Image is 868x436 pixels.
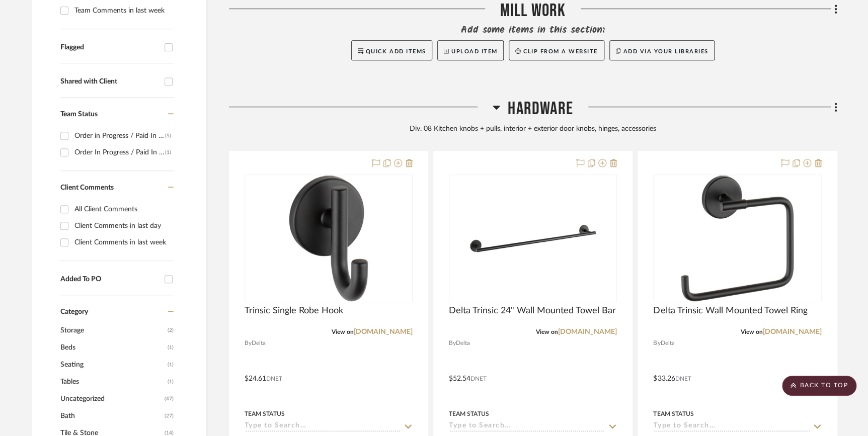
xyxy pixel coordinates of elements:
button: Upload Item [437,40,504,60]
div: Team Comments in last week [74,3,171,19]
span: (47) [165,391,174,407]
span: View on [536,329,558,335]
button: Clip from a website [509,40,604,60]
span: (1) [168,339,174,356]
span: View on [332,329,354,335]
scroll-to-top-button: BACK TO TOP [782,376,856,396]
span: Delta [660,338,674,348]
span: Category [60,308,88,316]
img: Delta Trinsic 24" Wall Mounted Towel Bar [470,176,596,301]
a: [DOMAIN_NAME] [763,328,822,335]
input: Type to Search… [449,422,605,431]
span: (1) [168,374,174,390]
a: [DOMAIN_NAME] [354,328,413,335]
div: Team Status [245,409,285,418]
span: Delta Trinsic 24" Wall Mounted Towel Bar [449,305,616,316]
span: Trinsic Single Robe Hook [245,305,343,316]
input: Type to Search… [245,422,401,431]
span: Delta [456,338,470,348]
span: Delta [252,338,266,348]
div: Order In Progress / Paid In Full w/ Freight, No Balance due [74,144,165,160]
span: Uncategorized [60,390,162,407]
span: Seating [60,356,165,373]
span: By [449,338,456,348]
button: Add via your libraries [609,40,715,60]
span: By [245,338,252,348]
span: Storage [60,322,165,339]
div: Order in Progress / Paid In Full / Freight Due to Ship [74,128,165,144]
img: Trinsic Single Robe Hook [266,176,391,301]
div: All Client Comments [74,201,171,217]
div: Add some items in this section: [229,23,837,37]
span: Hardware [508,98,573,120]
span: Tables [60,373,165,390]
span: (1) [168,357,174,373]
div: Added To PO [60,275,160,284]
input: Type to Search… [653,422,809,431]
div: (1) [165,144,171,160]
div: (5) [165,128,171,144]
span: By [653,338,660,348]
div: Shared with Client [60,77,160,86]
span: Bath [60,407,162,424]
div: Client Comments in last week [74,234,171,250]
span: Beds [60,339,165,356]
div: Flagged [60,43,160,52]
span: (27) [165,408,174,424]
div: Div. 08 Kitchen knobs + pulls, interior + exterior door knobs, hinges, accessories [229,124,837,135]
img: Delta Trinsic Wall Mounted Towel Ring [674,176,800,301]
div: Team Status [449,409,489,418]
span: View on [741,329,763,335]
div: Team Status [653,409,693,418]
a: [DOMAIN_NAME] [558,328,617,335]
button: Quick Add Items [351,40,433,60]
span: (2) [168,322,174,338]
span: Team Status [60,111,98,118]
span: Quick Add Items [366,49,426,54]
span: Delta Trinsic Wall Mounted Towel Ring [653,305,807,316]
span: Client Comments [60,184,114,191]
div: Client Comments in last day [74,218,171,234]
